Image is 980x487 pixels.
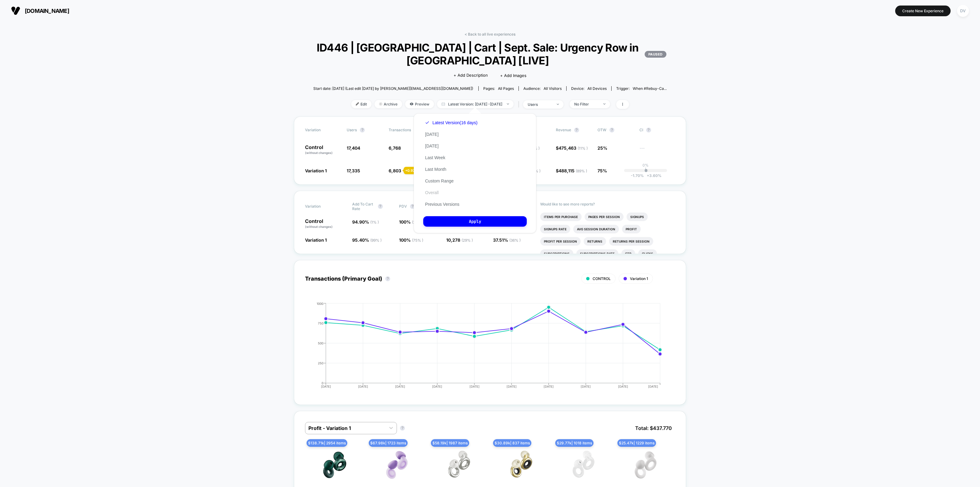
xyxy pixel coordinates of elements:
[352,237,382,243] span: 95.40 %
[347,145,360,151] span: 17,404
[624,443,667,486] img: Quiet 2
[369,439,408,447] span: $ 67.98k | 1723 items
[305,128,339,132] span: Variation
[609,237,653,246] li: Returns Per Session
[395,385,405,388] tspan: [DATE]
[955,5,971,17] button: DV
[540,249,573,258] li: Subscriptions
[556,145,588,151] span: $
[540,202,675,206] p: Would like to see more reports?
[500,443,543,486] img: Experience 2 Plus
[423,216,527,227] button: Apply
[351,100,371,108] span: Edit
[648,385,658,388] tspan: [DATE]
[317,301,323,305] tspan: 1000
[578,146,588,151] span: ( 11 % )
[556,168,587,173] span: $
[644,173,661,178] span: 3.60 %
[389,128,411,132] span: Transactions
[517,100,523,109] span: |
[321,385,331,388] tspan: [DATE]
[358,385,368,388] tspan: [DATE]
[493,237,521,243] span: 37.51 %
[313,443,356,486] img: Switch 2
[540,225,570,233] li: Signups Rate
[322,381,323,385] tspan: 0
[630,276,648,281] span: Variation 1
[562,443,605,486] img: Engage 2
[633,86,667,91] span: When #rebuy-ca...
[360,128,365,132] button: ?
[597,128,631,132] span: OTW
[493,439,531,447] span: $ 30.89k | 837 items
[544,86,562,91] span: All Visitors
[299,302,669,394] div: TRANSACTIONS
[378,204,383,209] button: ?
[621,249,635,258] li: Ctr
[576,169,587,173] span: ( 89 % )
[540,237,581,246] li: Profit Per Session
[318,361,323,365] tspan: 250
[9,6,71,16] button: [DOMAIN_NAME]
[556,128,571,132] span: Revenue
[617,439,656,447] span: $ 25.47k | 1229 items
[423,167,448,172] button: Last Month
[379,102,382,105] img: end
[616,86,667,91] div: Trigger:
[584,237,606,246] li: Returns
[318,321,323,325] tspan: 750
[423,143,440,149] button: [DATE]
[347,128,357,132] span: users
[423,201,461,207] button: Previous Versions
[638,249,657,258] li: Clicks
[432,385,443,388] tspan: [DATE]
[446,237,473,243] span: 10,278
[507,103,509,105] img: end
[356,102,359,105] img: edit
[423,120,479,125] button: Latest Version(16 days)
[587,86,607,91] span: all devices
[375,443,418,486] img: Dream
[643,163,649,167] p: 0%
[957,5,969,17] div: DV
[581,385,591,388] tspan: [DATE]
[305,151,333,155] span: (without changes)
[423,190,440,195] button: Overall
[559,168,587,173] span: 488,115
[314,41,666,67] span: ID446 | [GEOGRAPHIC_DATA] | Cart | Sept. Sale: Urgency Row in [GEOGRAPHIC_DATA] [LIVE]
[566,86,611,91] span: Device:
[469,385,480,388] tspan: [DATE]
[895,6,951,16] button: Create New Experience
[573,225,619,233] li: Avg Session Duration
[603,103,605,105] img: end
[370,238,382,243] span: ( 99 % )
[347,168,360,173] span: 17,335
[442,102,445,105] img: calendar
[305,168,327,173] span: Variation 1
[509,238,521,243] span: ( 36 % )
[500,73,526,78] span: + Add Images
[352,219,379,224] span: 94.90 %
[412,238,423,243] span: ( 75 % )
[645,167,646,172] p: |
[431,439,469,447] span: $ 58.19k | 1987 items
[631,173,644,178] span: -1.70 %
[585,213,624,221] li: Pages Per Session
[389,145,401,151] span: 6,768
[423,178,455,184] button: Custom Range
[647,173,649,178] span: +
[305,225,333,228] span: (without changes)
[557,104,559,105] img: end
[385,276,390,281] button: ?
[305,237,327,243] span: Variation 1
[25,8,69,14] span: [DOMAIN_NAME]
[307,439,347,447] span: $ 138.71k | 2954 items
[399,237,423,243] span: 100 %
[609,128,614,132] button: ?
[423,132,440,137] button: [DATE]
[645,51,666,58] p: PAUSED
[639,128,673,132] span: CI
[305,202,339,211] span: Variation
[597,145,607,151] span: 25%
[313,86,473,91] span: Start date: [DATE] (Last edit [DATE] by [PERSON_NAME][EMAIL_ADDRESS][DOMAIN_NAME])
